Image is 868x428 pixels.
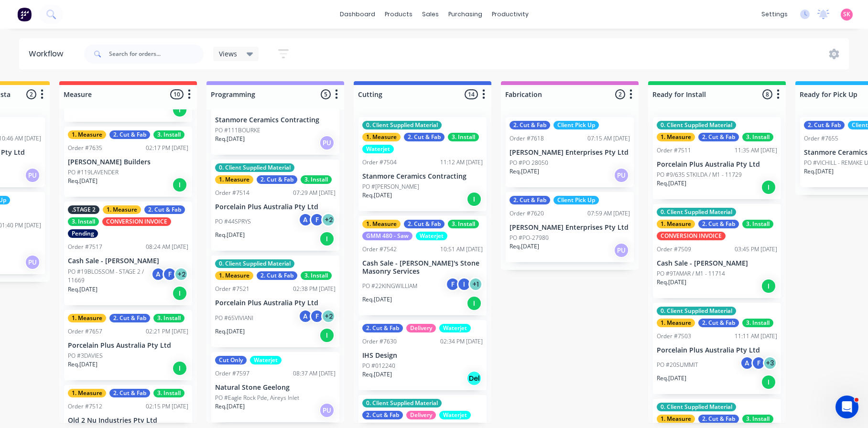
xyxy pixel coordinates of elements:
div: Delivery [406,324,436,332]
div: purchasing [444,7,487,21]
p: Req. [DATE] [657,374,686,383]
p: Porcelain Plus Australia Pty Ltd [68,342,188,350]
div: Order #7597 [215,369,250,378]
p: PO #119LAVENDER [68,168,119,177]
div: I [467,192,482,207]
p: Req. [DATE] [804,167,834,176]
div: 2. Cut & Fab [109,314,150,322]
div: settings [757,7,792,21]
div: + 1 [468,277,483,291]
div: 3. Install [153,314,184,322]
div: 02:21 PM [DATE] [146,327,188,336]
div: Workflow [29,48,68,60]
div: Order #7511 [657,146,691,155]
div: 3. Install [301,175,332,184]
p: Req. [DATE] [657,179,686,188]
div: sales [417,7,444,21]
div: PU [614,168,629,183]
div: 0. Client Supplied Material1. Measure2. Cut & Fab3. InstallOrder #751407:29 AM [DATE]Porcelain Pl... [211,160,339,251]
div: CONVERSION INVOICE [102,217,171,226]
div: 11:35 AM [DATE] [735,146,777,155]
div: 2. Cut & Fab [698,220,739,228]
div: 1. Measure [68,130,106,139]
div: 1. Measure2. Cut & Fab3. InstallOrder #763502:17 PM [DATE][PERSON_NAME] BuildersPO #119LAVENDERRe... [64,127,192,197]
div: I [172,102,187,118]
div: PU [25,168,40,183]
div: Waterjet [439,324,471,332]
p: Req. [DATE] [68,177,98,185]
div: 08:37 AM [DATE] [293,369,336,378]
div: 1. Measure [215,175,253,184]
p: PO #PO 28050 [510,159,548,167]
p: Natural Stone Geelong [215,384,336,392]
div: F [310,309,324,323]
div: F [163,267,177,281]
div: 2. Cut & Fab [404,220,445,228]
div: 3. Install [742,220,773,228]
div: Order #7620 [510,209,544,218]
div: + 2 [174,267,188,281]
div: 2. Cut & Fab [362,324,403,332]
div: Pending [68,229,98,238]
div: 1. Measure [68,314,106,322]
p: Porcelain Plus Australia Pty Ltd [215,203,336,211]
p: Cash Sale - [PERSON_NAME] [657,259,777,267]
p: Cash Sale - [PERSON_NAME]'s Stone Masonry Services [362,259,483,276]
div: Waterjet [439,411,471,419]
div: 1. Measure [657,133,695,141]
div: 2. Cut & Fab [510,121,550,129]
div: A [740,356,754,370]
div: Order #756702:12 PM [DATE]Stanmore Ceramics ContractingPO #111BOURKEReq.[DATE]PU [211,73,339,155]
div: 2. Cut & Fab [109,130,150,139]
div: I [319,231,335,246]
p: Req. [DATE] [510,242,539,251]
div: Del [467,371,482,386]
div: A [298,309,313,323]
div: 11:12 AM [DATE] [440,158,483,167]
div: Order #7509 [657,245,691,254]
div: 07:29 AM [DATE] [293,189,336,197]
p: Req. [DATE] [362,191,392,200]
div: PU [25,255,40,270]
div: 3. Install [153,130,184,139]
div: 2. Cut & Fab [510,196,550,204]
div: Order #7504 [362,158,397,167]
div: F [751,356,766,370]
p: PO #20SUMMIT [657,361,698,369]
p: Req. [DATE] [215,231,245,239]
p: Req. [DATE] [362,370,392,379]
div: I [761,180,776,195]
div: Order #7517 [68,243,102,251]
p: Req. [DATE] [215,327,245,336]
div: Order #7514 [215,189,250,197]
div: PU [319,135,335,150]
div: 2. Cut & Fab [698,415,739,423]
div: 2. Cut & FabDeliveryWaterjetOrder #763002:34 PM [DATE]IHS DesignPO #012240Req.[DATE]Del [358,320,487,390]
p: PO #9TAMAR / M1 - 11714 [657,269,725,278]
p: Stanmore Ceramics Contracting [215,116,336,124]
div: 07:15 AM [DATE] [587,134,630,143]
div: 0. Client Supplied Material [215,163,294,172]
div: 1. Measure [362,133,401,141]
div: + 3 [763,356,777,370]
div: 2. Cut & FabClient Pick UpOrder #761807:15 AM [DATE][PERSON_NAME] Enterprises Pty LtdPO #PO 28050... [506,117,634,187]
div: 10:51 AM [DATE] [440,245,483,254]
p: PO #22KINGWILLIAM [362,282,417,290]
div: 0. Client Supplied Material [362,399,442,407]
div: Waterjet [250,356,282,364]
div: 0. Client Supplied Material1. Measure2. Cut & Fab3. InstallWaterjetOrder #750411:12 AM [DATE]Stan... [358,117,487,211]
iframe: Intercom live chat [835,396,858,418]
div: 2. Cut & Fab [804,121,845,129]
div: 3. Install [742,319,773,327]
p: Req. [DATE] [510,167,539,176]
div: 1. Measure2. Cut & Fab3. InstallOrder #765702:21 PM [DATE]Porcelain Plus Australia Pty LtdPO #3DA... [64,310,192,380]
div: 3. Install [68,217,99,226]
div: 0. Client Supplied Material [657,307,736,315]
div: Order #7618 [510,134,544,143]
div: 1. Measure [362,220,401,228]
div: Order #7635 [68,144,102,152]
p: Porcelain Plus Australia Pty Ltd [657,346,777,354]
div: Order #7542 [362,245,397,254]
div: 2. Cut & Fab [404,133,445,141]
p: PO #3DAVIES [68,352,103,360]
